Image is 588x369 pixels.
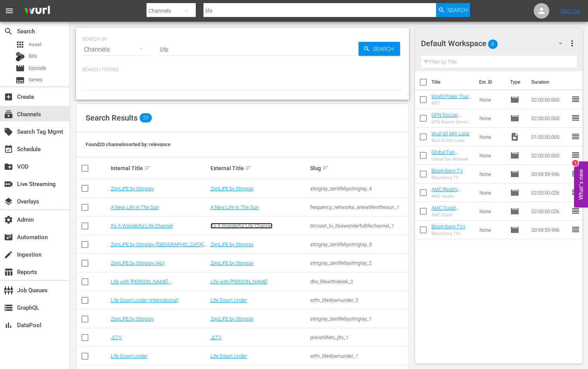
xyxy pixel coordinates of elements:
div: Bits [16,52,25,61]
a: Bloomberg TV+ [431,224,466,229]
td: None [476,146,507,165]
p: Search Filters: [82,67,403,73]
span: Episode [510,188,519,197]
a: ZenLIFE by Stingray [210,186,253,191]
a: AMC Reality (Generic EPG) [431,186,462,198]
div: Default Workspace [421,33,570,54]
th: Title [431,71,474,93]
td: None [476,109,507,128]
a: A New Life In The Sun [210,204,259,210]
td: None [476,221,507,239]
a: Life Down Under [210,353,247,359]
span: Search [4,27,13,36]
span: Episode [510,151,519,160]
div: Slug [310,164,407,173]
span: 20 [140,113,152,122]
span: VOD [4,162,13,171]
button: Open Feedback Widget [574,162,588,208]
span: Series [16,76,25,85]
th: Type [505,71,527,93]
div: Channels [82,39,150,60]
td: 00:59:59.996 [528,221,571,239]
span: reorder [571,169,580,178]
span: reorder [571,150,580,160]
a: Global Fan Network (Generic EPG) [431,149,469,167]
span: more_vert [567,39,577,48]
td: 02:00:00.000 [528,146,571,165]
a: Life Down Under [111,353,147,359]
div: stingray_zenlifebystingray_3 [310,241,407,247]
span: Episode [29,64,46,72]
span: Ingestion [4,250,13,259]
td: None [476,165,507,183]
span: reorder [571,113,580,122]
a: Life Down Under (International) [111,297,179,303]
div: jewishlifetv_jltv_1 [310,335,407,340]
span: Episode [510,169,519,179]
td: 02:00:00.000 [528,90,571,109]
a: ZenLIFE by Stingray [210,260,253,266]
a: World Poker Tour Generic EPG [431,93,472,105]
a: ZenLIFE by Stingray [210,316,253,322]
div: Internal Title [111,164,208,173]
a: JLTV [111,335,122,340]
div: AMC Reality [431,194,473,199]
span: Episode [510,207,519,216]
td: None [476,128,507,146]
a: AMC Cupid (Generic EPG) [431,205,462,217]
span: sort [245,165,252,172]
a: ZenLIFE by Stingray ([GEOGRAPHIC_DATA], DACH) [111,241,208,253]
span: Live Streaming [4,179,13,189]
a: It's A Wonderful Life Channel [210,223,272,229]
div: WPT [431,101,473,106]
a: A New Life In The Sun [111,204,159,210]
td: None [476,202,507,221]
span: reorder [571,188,580,197]
span: sort [144,165,151,172]
div: frequency_networks_anewlifeinthesun_1 [310,204,407,210]
span: Found 20 channels sorted by: relevance [86,141,171,147]
a: It's A Wonderful Life Channel [111,223,173,229]
span: Admin [4,215,13,224]
div: Wurl 60 Min Loop [431,138,469,143]
div: dhx_lifewithderek_2 [310,279,407,285]
span: Episode [510,114,519,123]
td: 00:59:59.996 [528,165,571,183]
span: Bits [29,52,37,60]
td: None [476,183,507,202]
button: Search [359,42,400,56]
a: Life with [PERSON_NAME] - DECOMMISSIONED [111,279,174,290]
span: reorder [571,206,580,216]
div: Bloomberg TV+ [431,231,466,236]
span: Search Tag Mgmt [4,127,13,136]
td: 02:00:00.000 [528,109,571,128]
a: GFN Soccer Generic EPG [431,112,461,124]
div: Bloomberg TV [431,175,463,180]
td: 02:00:00.026 [528,202,571,221]
div: External Title [210,164,308,173]
span: DataPool [4,321,13,330]
a: ZenLIFE by Stingray (AU) [111,260,165,266]
span: reorder [571,132,580,141]
th: Duration [527,71,573,93]
div: tricoast_tv_itsawonderfullifechannel_1 [310,223,407,229]
span: Schedule [4,145,13,154]
a: Life Down Under [210,297,247,303]
span: Overlays [4,197,13,206]
span: Episode [510,95,519,104]
a: ZenLIFE by Stingray [111,186,154,191]
span: Automation [4,233,13,242]
a: ZenLIFE by Stingray [210,241,253,247]
span: Episode [510,225,519,235]
div: AMC Cupid [431,212,473,217]
span: Search [447,3,468,17]
span: Job Queues [4,286,13,295]
span: Series [29,76,43,84]
span: menu [5,6,14,16]
span: Create [4,92,13,102]
td: 01:00:00.000 [528,128,571,146]
div: wtfn_lifedownunder_2 [310,297,407,303]
span: Asset [16,40,25,49]
span: sort [322,165,329,172]
a: Sign Out [560,8,581,14]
